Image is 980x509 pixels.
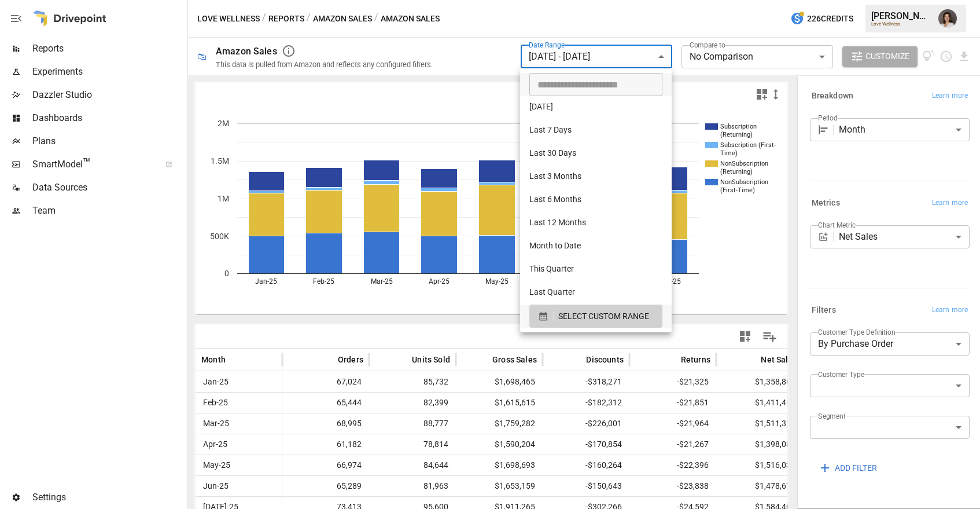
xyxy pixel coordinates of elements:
li: Last 3 Months [520,166,672,189]
li: Last 7 Days [520,119,672,142]
li: Last 30 Days [520,142,672,166]
span: SELECT CUSTOM RANGE [558,309,649,324]
li: Last 12 Months [520,212,672,235]
button: SELECT CUSTOM RANGE [529,305,662,328]
li: This Quarter [520,258,672,281]
li: Month to Date [520,235,672,258]
li: Last 6 Months [520,189,672,212]
li: Last Quarter [520,281,672,305]
li: [DATE] [520,96,672,119]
